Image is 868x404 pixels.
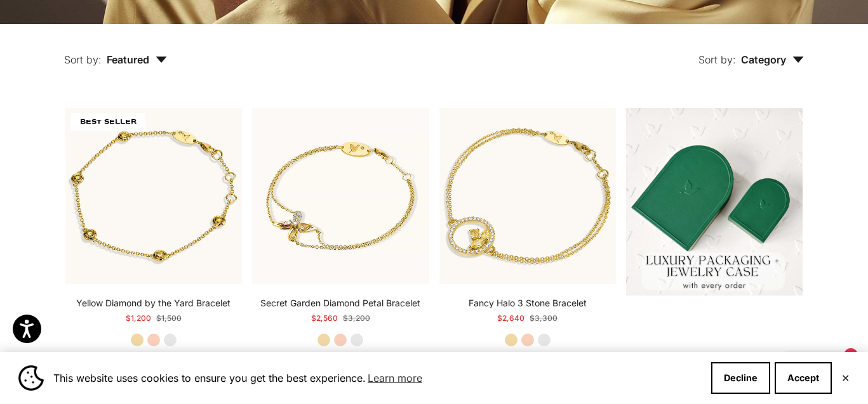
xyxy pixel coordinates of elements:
img: #YellowGold [65,108,242,284]
span: Featured [107,53,167,66]
button: Close [841,374,850,382]
a: Learn more [366,368,424,388]
button: Sort by: Featured [35,24,196,77]
sale-price: $2,640 [497,312,524,325]
a: #YellowGold #RoseGold #WhiteGold [65,108,242,284]
compare-at-price: $3,200 [343,312,370,325]
span: BEST SELLER [70,113,145,131]
a: Fancy Halo 3 Stone Bracelet [469,297,587,310]
a: Secret Garden Diamond Petal Bracelet [260,297,420,310]
a: #YellowGold #RoseGold #WhiteGold [252,108,429,284]
sale-price: $2,560 [311,312,338,325]
span: This website uses cookies to ensure you get the best experience. [53,368,701,388]
img: #YellowGold [252,108,429,284]
compare-at-price: $3,300 [530,312,558,325]
img: 1_efe35f54-c1b6-4cae-852f-b2bb124dc37f.png [626,108,803,296]
img: #YellowGold [439,108,616,284]
button: Sort by: Category [669,24,833,77]
img: Cookie banner [18,365,44,391]
sale-price: $1,200 [126,312,151,325]
compare-at-price: $1,500 [156,312,182,325]
button: Decline [711,362,770,394]
span: Sort by: [698,53,736,66]
span: Sort by: [64,53,102,66]
span: Category [741,53,804,66]
button: Accept [775,362,832,394]
a: Yellow Diamond by the Yard Bracelet [76,297,230,310]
